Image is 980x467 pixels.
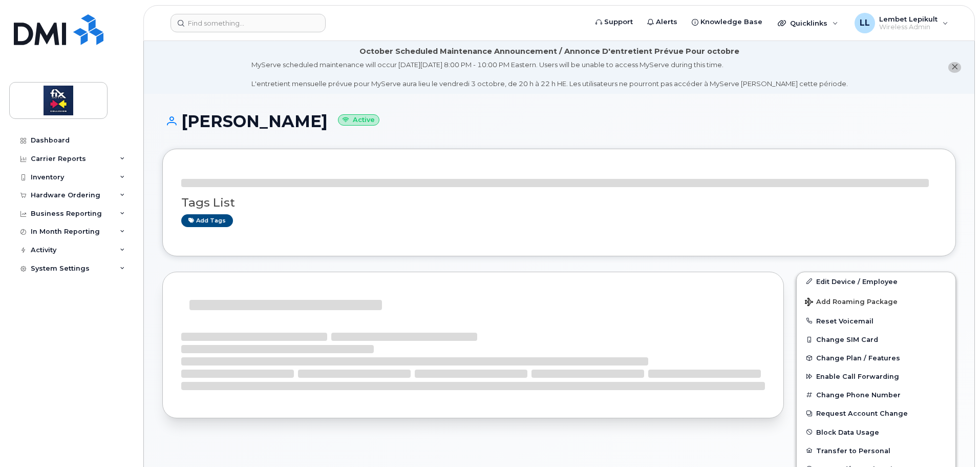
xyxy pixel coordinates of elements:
[797,330,955,349] button: Change SIM Card
[797,441,955,460] button: Transfer to Personal
[797,272,955,291] a: Edit Device / Employee
[359,46,739,57] div: October Scheduled Maintenance Announcement / Annonce D'entretient Prévue Pour octobre
[338,114,379,126] small: Active
[797,291,955,312] button: Add Roaming Package
[251,60,848,89] div: MyServe scheduled maintenance will occur [DATE][DATE] 8:00 PM - 10:00 PM Eastern. Users will be u...
[797,404,955,422] button: Request Account Change
[797,349,955,367] button: Change Plan / Features
[816,354,900,362] span: Change Plan / Features
[948,62,961,73] button: close notification
[805,298,898,308] span: Add Roaming Package
[797,385,955,404] button: Change Phone Number
[181,196,937,209] h3: Tags List
[797,367,955,385] button: Enable Call Forwarding
[797,423,955,441] button: Block Data Usage
[162,112,956,130] h1: [PERSON_NAME]
[797,312,955,330] button: Reset Voicemail
[816,373,899,380] span: Enable Call Forwarding
[181,214,233,227] a: Add tags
